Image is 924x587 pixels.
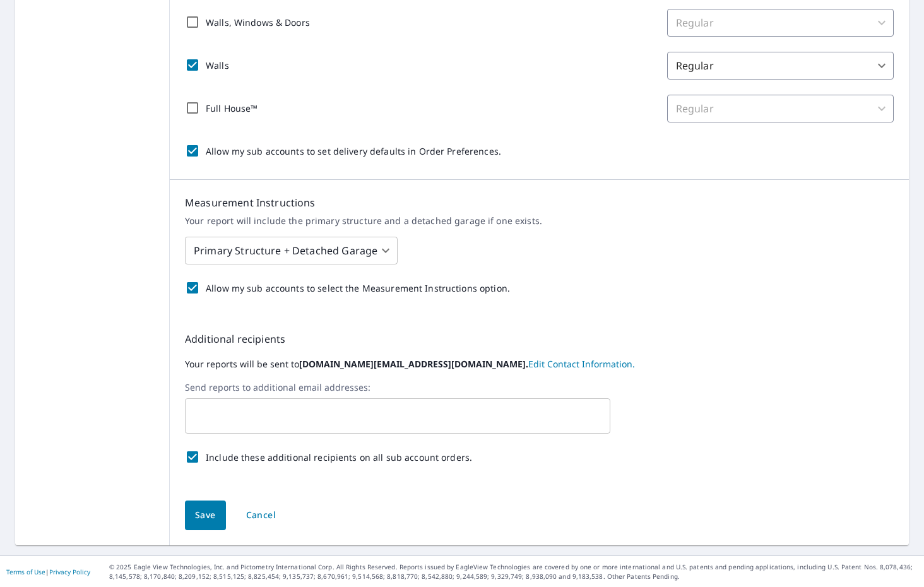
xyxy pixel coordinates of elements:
[667,52,894,80] div: Regular
[185,382,894,393] label: Send reports to additional email addresses:
[206,451,472,464] p: Include these additional recipients on all sub account orders.
[235,501,287,530] button: Cancel
[185,195,894,210] p: Measurement Instructions
[667,95,894,122] div: Regular
[206,282,510,295] p: Allow my sub accounts to select the Measurement Instructions option.
[109,562,918,581] p: © 2025 Eagle View Technologies, Inc. and Pictometry International Corp. All Rights Reserved. Repo...
[206,59,229,72] p: Walls
[6,567,45,576] a: Terms of Use
[185,357,894,372] label: Your reports will be sent to
[185,331,894,347] p: Additional recipients
[667,9,894,37] div: Regular
[528,358,635,370] a: EditContactInfo
[49,567,90,576] a: Privacy Policy
[206,145,501,158] p: Allow my sub accounts to set delivery defaults in Order Preferences.
[195,507,216,523] span: Save
[185,501,226,530] button: Save
[206,102,258,115] p: Full House™
[246,507,276,523] span: Cancel
[185,233,398,268] div: Primary Structure + Detached Garage
[206,16,310,29] p: Walls, Windows & Doors
[185,215,894,227] p: Your report will include the primary structure and a detached garage if one exists.
[6,568,90,576] p: |
[299,358,528,370] b: [DOMAIN_NAME][EMAIL_ADDRESS][DOMAIN_NAME].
